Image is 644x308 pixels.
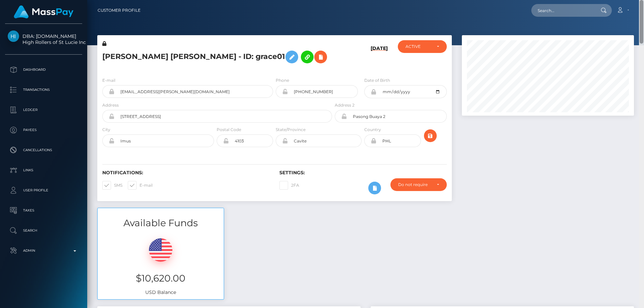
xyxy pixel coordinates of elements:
[98,217,224,230] h3: Available Funds
[279,181,299,190] label: 2FA
[5,33,82,45] span: DBA: [DOMAIN_NAME] High Rollers of St Lucie Inc
[371,46,388,69] h6: [DATE]
[14,5,73,18] img: MassPay Logo
[276,127,306,133] label: State/Province
[5,81,82,98] a: Transactions
[398,182,431,187] div: Do not require
[102,47,328,67] h5: [PERSON_NAME] [PERSON_NAME] - ID: grace01
[5,182,82,199] a: User Profile
[5,202,82,219] a: Taxes
[8,30,19,42] img: High Rollers of St Lucie Inc
[8,105,79,115] p: Ledger
[128,181,153,190] label: E-mail
[217,127,241,133] label: Postal Code
[406,44,431,49] div: ACTIVE
[102,102,119,108] label: Address
[364,77,390,83] label: Date of Birth
[103,272,219,285] h3: $10,620.00
[102,77,115,83] label: E-mail
[98,3,141,17] a: Customer Profile
[398,40,447,53] button: ACTIVE
[102,127,110,133] label: City
[5,142,82,159] a: Cancellations
[5,102,82,118] a: Ledger
[8,145,79,155] p: Cancellations
[98,230,224,299] div: USD Balance
[390,178,447,191] button: Do not require
[279,170,446,176] h6: Settings:
[364,127,381,133] label: Country
[8,65,79,75] p: Dashboard
[8,165,79,175] p: Links
[8,246,79,256] p: Admin
[5,162,82,179] a: Links
[102,170,269,176] h6: Notifications:
[276,77,289,83] label: Phone
[8,85,79,95] p: Transactions
[8,185,79,195] p: User Profile
[5,222,82,239] a: Search
[335,102,355,108] label: Address 2
[8,205,79,215] p: Taxes
[149,238,172,262] img: USD.png
[8,125,79,135] p: Payees
[5,61,82,78] a: Dashboard
[5,122,82,138] a: Payees
[5,242,82,259] a: Admin
[8,226,79,236] p: Search
[531,4,594,17] input: Search...
[102,181,122,190] label: SMS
